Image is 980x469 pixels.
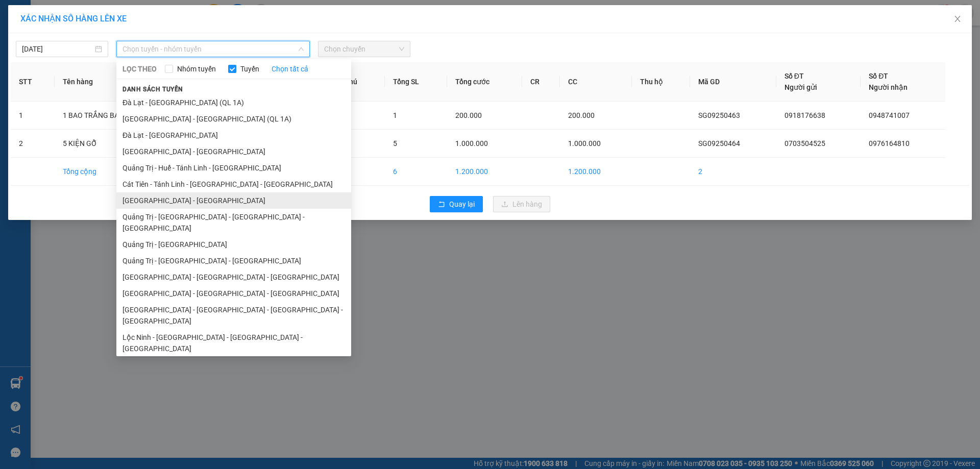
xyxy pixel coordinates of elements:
span: 5 [393,139,397,147]
p: Gửi: [4,7,75,29]
span: Số ĐT [785,72,804,80]
span: SG09250463 [698,111,740,119]
button: uploadLên hàng [493,196,550,212]
span: Danh sách tuyến [116,85,189,94]
span: 200.000 [568,111,595,119]
span: Quay lại [449,199,475,210]
span: 0 [20,58,26,69]
li: [GEOGRAPHIC_DATA] - [GEOGRAPHIC_DATA] - [GEOGRAPHIC_DATA] - [GEOGRAPHIC_DATA] [116,302,351,329]
span: close [953,15,962,23]
li: Đà Lạt - [GEOGRAPHIC_DATA] (QL 1A) [116,94,351,111]
span: 200.000 [455,111,482,119]
span: 1.000.000 [43,58,88,69]
td: 2 [11,130,55,158]
li: [GEOGRAPHIC_DATA] - [GEOGRAPHIC_DATA] [116,192,351,209]
span: 0 [38,70,43,82]
span: Giao: [77,43,131,53]
span: Số ĐT [869,72,888,80]
span: 0918176638 [785,111,825,119]
p: Nhận: [77,6,149,28]
span: rollback [438,201,445,209]
li: Đà Lạt - [GEOGRAPHIC_DATA] [116,127,351,143]
span: CC: [26,58,41,69]
li: [GEOGRAPHIC_DATA] - [GEOGRAPHIC_DATA] - [GEOGRAPHIC_DATA] [116,285,351,302]
span: Tuyến [236,63,263,75]
button: rollbackQuay lại [430,196,483,212]
th: Thu hộ [632,62,690,102]
span: 0976164810 [869,139,910,147]
th: STT [11,62,55,102]
button: Close [943,5,972,34]
span: Chọn tuyến - nhóm tuyến [122,41,304,57]
th: CR [522,62,560,102]
th: Tổng SL [385,62,448,102]
span: 0703504525 [785,139,825,147]
span: 0948741007 [869,111,910,119]
span: 0703504525 [4,31,60,42]
th: CC [560,62,632,102]
span: Chọn chuyến [324,41,404,57]
li: Lộc Ninh - [GEOGRAPHIC_DATA] - [GEOGRAPHIC_DATA] - [GEOGRAPHIC_DATA] [116,329,351,357]
input: 12/09/2025 [22,43,93,55]
span: Người nhận [869,83,908,91]
span: CR: [3,58,18,69]
td: 1 [11,102,55,130]
li: Quảng Trị - Huế - Tánh Linh - [GEOGRAPHIC_DATA] [116,160,351,176]
span: down [298,46,304,52]
li: Quảng Trị - [GEOGRAPHIC_DATA] [116,236,351,253]
span: Lấy: [4,43,19,53]
span: CAM LỘ [95,42,131,54]
span: 0976164810 [77,30,133,41]
th: Tên hàng [55,62,168,102]
li: [GEOGRAPHIC_DATA] - [GEOGRAPHIC_DATA] [116,143,351,160]
span: SG09250464 [698,139,740,147]
li: Quảng Trị - [GEOGRAPHIC_DATA] - [GEOGRAPHIC_DATA] [116,253,351,269]
span: XÁC NHẬN SỐ HÀNG LÊN XE [20,14,127,23]
li: [GEOGRAPHIC_DATA] - [GEOGRAPHIC_DATA] - [GEOGRAPHIC_DATA] [116,269,351,285]
a: Chọn tất cả [272,63,308,75]
td: 6 [385,158,448,186]
span: VP An Sương [4,7,47,29]
td: 1 BAO TRẮNG BẠC [55,102,168,130]
span: 1 [393,111,397,119]
li: Quảng Trị - [GEOGRAPHIC_DATA] - [GEOGRAPHIC_DATA] - [GEOGRAPHIC_DATA] [116,209,351,236]
span: 1.000.000 [455,139,488,147]
td: 1.200.000 [447,158,522,186]
span: LỌC THEO [122,63,157,75]
span: 1.000.000 [568,139,601,147]
td: 1.200.000 [560,158,632,186]
span: Người gửi [785,83,817,91]
li: [GEOGRAPHIC_DATA] - [GEOGRAPHIC_DATA] (QL 1A) [116,111,351,127]
th: Ghi chú [325,62,385,102]
span: Nhóm tuyến [173,63,220,75]
span: VP 330 [PERSON_NAME] [77,6,149,28]
td: 5 KIỆN GỖ [55,130,168,158]
li: Cát Tiên - Tánh Linh - [GEOGRAPHIC_DATA] - [GEOGRAPHIC_DATA] [116,176,351,192]
td: Tổng cộng [55,158,168,186]
th: Mã GD [690,62,776,102]
td: 2 [690,158,776,186]
th: Tổng cước [447,62,522,102]
span: Thu hộ: [3,70,35,82]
